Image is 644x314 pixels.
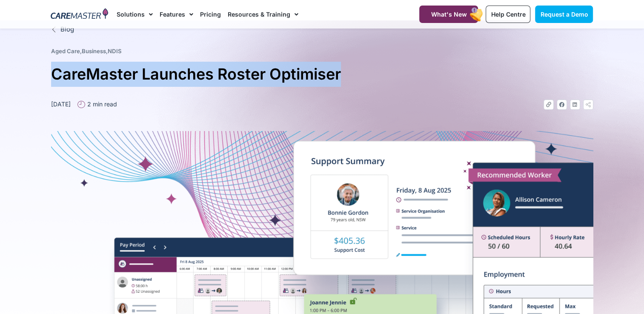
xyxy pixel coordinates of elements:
a: What's New [419,6,478,23]
span: 2 min read [85,100,117,108]
a: Business [82,48,106,54]
a: Aged Care [51,48,80,54]
a: Blog [51,25,593,34]
a: NDIS [108,48,122,54]
a: Request a Demo [535,6,593,23]
a: Help Centre [486,6,530,23]
time: [DATE] [51,100,71,108]
span: Request a Demo [540,11,588,18]
span: Blog [58,25,74,34]
span: Help Centre [491,11,525,18]
span: What's New [431,11,467,18]
span: , , [51,48,122,54]
img: CareMaster Logo [51,8,108,21]
h1: CareMaster Launches Roster Optimiser [51,62,593,87]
